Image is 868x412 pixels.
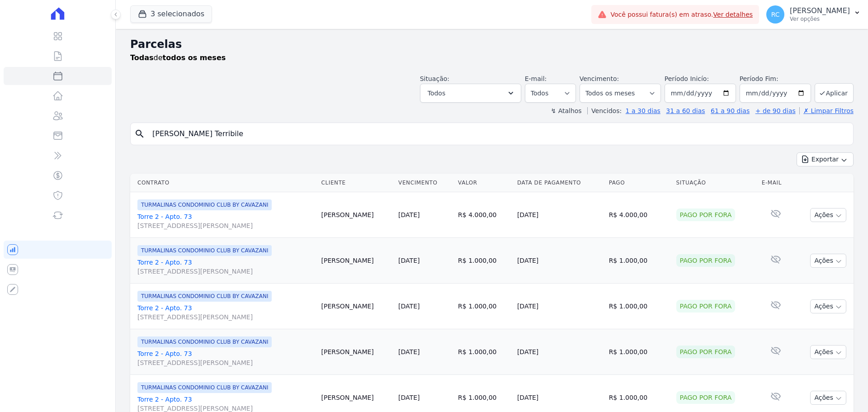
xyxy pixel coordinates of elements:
td: [PERSON_NAME] [318,192,395,238]
a: Ver detalhes [713,11,753,18]
button: Ações [810,391,846,405]
label: Vencidos: [587,107,622,114]
span: TURMALINAS CONDOMINIO CLUB BY CAVAZANI [137,336,272,347]
a: 1 a 30 dias [626,107,660,114]
span: TURMALINAS CONDOMINIO CLUB BY CAVAZANI [137,245,272,256]
input: Buscar por nome do lote ou do cliente [147,125,849,143]
label: Vencimento: [580,75,619,82]
i: search [134,128,145,139]
button: Ações [810,254,846,268]
button: 3 selecionados [130,5,212,23]
a: ✗ Limpar Filtros [799,107,854,114]
td: [DATE] [514,238,605,284]
div: Pago por fora [676,391,736,404]
td: R$ 4.000,00 [605,192,673,238]
label: Situação: [420,75,449,82]
button: Ações [810,299,846,313]
td: R$ 1.000,00 [454,329,514,375]
p: de [130,52,226,63]
th: Pago [605,174,673,192]
span: [STREET_ADDRESS][PERSON_NAME] [137,267,314,276]
td: R$ 1.000,00 [454,238,514,284]
span: Você possui fatura(s) em atraso. [610,10,753,19]
div: Pago por fora [676,346,736,358]
div: Pago por fora [676,254,736,267]
strong: Todas [130,53,154,62]
span: TURMALINAS CONDOMINIO CLUB BY CAVAZANI [137,291,272,302]
a: [DATE] [398,348,420,355]
span: [STREET_ADDRESS][PERSON_NAME] [137,358,314,367]
th: Contrato [130,174,318,192]
a: [DATE] [398,303,420,310]
strong: todos os meses [163,53,226,62]
p: [PERSON_NAME] [790,6,850,15]
td: [DATE] [514,329,605,375]
button: Todos [420,84,521,103]
a: + de 90 dias [755,107,796,114]
th: E-mail [758,174,793,192]
a: 31 a 60 dias [666,107,705,114]
button: RC [PERSON_NAME] Ver opções [759,2,868,27]
td: [PERSON_NAME] [318,238,395,284]
a: [DATE] [398,211,420,218]
td: R$ 1.000,00 [605,329,673,375]
th: Data de Pagamento [514,174,605,192]
a: [DATE] [398,257,420,264]
span: [STREET_ADDRESS][PERSON_NAME] [137,221,314,230]
a: Torre 2 - Apto. 73[STREET_ADDRESS][PERSON_NAME] [137,349,314,367]
a: Torre 2 - Apto. 73[STREET_ADDRESS][PERSON_NAME] [137,212,314,230]
td: R$ 1.000,00 [454,284,514,329]
td: R$ 1.000,00 [605,238,673,284]
div: Pago por fora [676,208,736,221]
button: Exportar [797,152,854,166]
td: [PERSON_NAME] [318,329,395,375]
td: [DATE] [514,284,605,329]
span: [STREET_ADDRESS][PERSON_NAME] [137,313,314,322]
a: Torre 2 - Apto. 73[STREET_ADDRESS][PERSON_NAME] [137,303,314,322]
label: ↯ Atalhos [551,107,581,114]
span: TURMALINAS CONDOMINIO CLUB BY CAVAZANI [137,199,272,210]
td: [PERSON_NAME] [318,284,395,329]
span: RC [771,11,780,18]
a: Torre 2 - Apto. 73[STREET_ADDRESS][PERSON_NAME] [137,258,314,276]
td: [DATE] [514,192,605,238]
a: [DATE] [398,394,420,401]
div: Pago por fora [676,300,736,313]
button: Ações [810,208,846,222]
td: R$ 1.000,00 [605,284,673,329]
label: Período Fim: [740,74,811,84]
span: Todos [428,88,445,99]
h2: Parcelas [130,36,854,52]
p: Ver opções [790,15,850,23]
th: Vencimento [395,174,454,192]
th: Situação [673,174,758,192]
a: 61 a 90 dias [711,107,750,114]
button: Ações [810,345,846,359]
label: E-mail: [525,75,547,82]
th: Cliente [318,174,395,192]
span: TURMALINAS CONDOMINIO CLUB BY CAVAZANI [137,382,272,393]
button: Aplicar [815,83,854,103]
label: Período Inicío: [665,75,709,82]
